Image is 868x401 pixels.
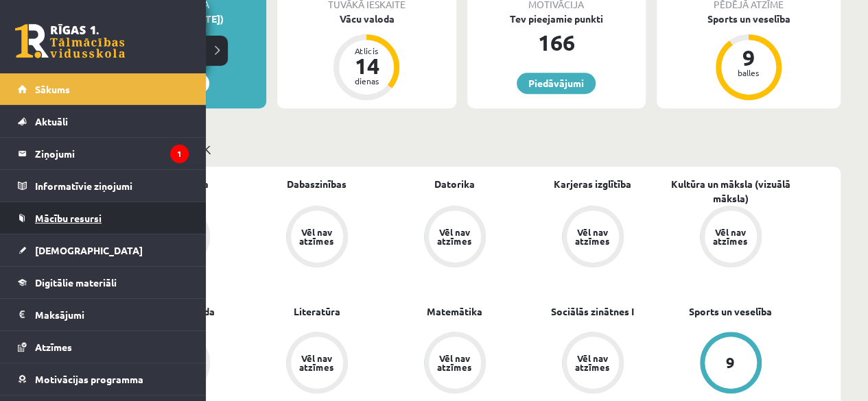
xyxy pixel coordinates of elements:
a: Vēl nav atzīmes [524,332,661,396]
p: Mācību plāns 11.b1 JK [88,140,835,158]
div: Vēl nav atzīmes [574,228,612,245]
legend: Maksājumi [35,299,189,330]
a: Atzīmes [18,331,189,363]
a: Literatūra [294,304,340,319]
a: Vēl nav atzīmes [386,206,524,270]
a: Aktuāli [18,106,189,137]
span: Sākums [35,83,70,95]
a: Vēl nav atzīmes [386,332,524,396]
a: 9 [661,332,799,396]
i: 1 [170,145,189,163]
div: Atlicis [346,47,387,55]
a: Motivācijas programma [18,363,189,395]
a: Rīgas 1. Tālmācības vidusskola [15,24,125,58]
a: [DEMOGRAPHIC_DATA] [18,234,189,266]
div: Tev pieejamie punkti [467,12,646,26]
div: Sports un veselība [657,12,841,26]
div: Vēl nav atzīmes [436,228,474,245]
legend: Ziņojumi [35,138,189,169]
div: dienas [346,77,387,85]
div: 9 [726,355,735,370]
span: Digitālie materiāli [35,276,117,289]
span: € [198,25,207,45]
span: Mācību resursi [35,212,102,224]
div: Vēl nav atzīmes [436,354,474,372]
a: Informatīvie ziņojumi [18,170,189,202]
a: Datorika [434,177,475,191]
a: Digitālie materiāli [18,267,189,298]
a: Vēl nav atzīmes [248,206,386,270]
a: Kultūra un māksla (vizuālā māksla) [661,177,799,206]
div: Vēl nav atzīmes [298,228,336,245]
div: 9 [728,47,769,69]
a: Vēl nav atzīmes [248,332,386,396]
span: Motivācijas programma [35,373,143,385]
span: Atzīmes [35,341,72,353]
div: Vēl nav atzīmes [712,228,750,245]
a: Sports un veselība [689,304,772,319]
a: Vēl nav atzīmes [661,206,799,270]
a: Vācu valoda Atlicis 14 dienas [277,12,456,102]
span: [DEMOGRAPHIC_DATA] [35,244,143,256]
a: Maksājumi [18,299,189,330]
a: Ziņojumi1 [18,138,189,169]
span: Aktuāli [35,115,68,127]
div: 14 [346,55,387,77]
a: Matemātika [427,304,482,319]
a: Vēl nav atzīmes [524,206,661,270]
a: Sociālās zinātnes I [551,304,634,319]
div: 166 [467,26,646,59]
legend: Informatīvie ziņojumi [35,170,189,202]
a: Mācību resursi [18,202,189,234]
div: Vēl nav atzīmes [574,354,612,372]
a: Piedāvājumi [517,73,596,94]
div: Vēl nav atzīmes [298,354,336,372]
a: Karjeras izglītība [554,177,631,191]
a: Dabaszinības [287,177,347,191]
a: Sports un veselība 9 balles [657,12,841,102]
div: balles [728,69,769,77]
a: Sākums [18,73,189,105]
div: Vācu valoda [277,12,456,26]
